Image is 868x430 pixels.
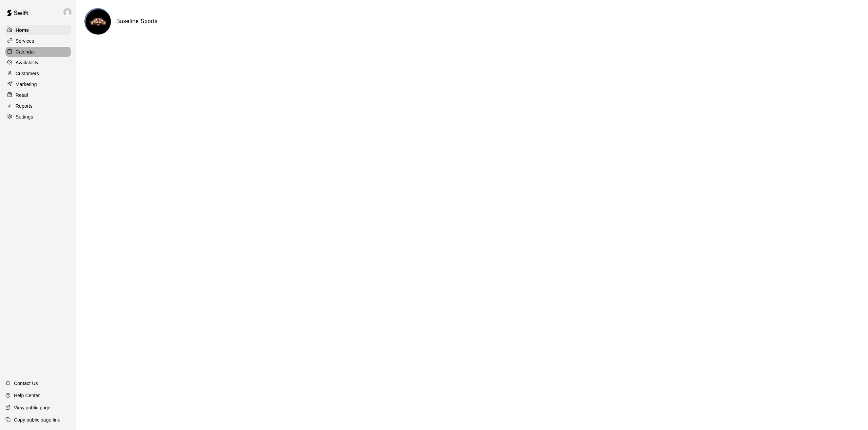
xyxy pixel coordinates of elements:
[5,68,71,79] a: Customers
[14,380,38,387] p: Contact Us
[116,17,158,26] h6: Baseline Sports
[63,8,72,16] img: Joe Florio
[5,101,71,111] a: Reports
[5,25,71,35] a: Home
[16,27,29,34] p: Home
[16,59,39,66] p: Availability
[62,5,76,19] div: Joe Florio
[16,81,37,88] p: Marketing
[16,113,33,120] p: Settings
[5,36,71,46] a: Services
[16,48,35,55] p: Calendar
[16,103,33,109] p: Reports
[16,92,28,99] p: Retail
[85,9,111,35] img: Baseline Sports logo
[16,38,34,44] p: Services
[5,90,71,100] a: Retail
[14,404,51,411] p: View public page
[5,47,71,57] a: Calendar
[14,416,60,423] p: Copy public page link
[5,112,71,122] a: Settings
[16,70,39,77] p: Customers
[5,58,71,68] a: Availability
[14,392,40,399] p: Help Center
[5,79,71,89] a: Marketing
